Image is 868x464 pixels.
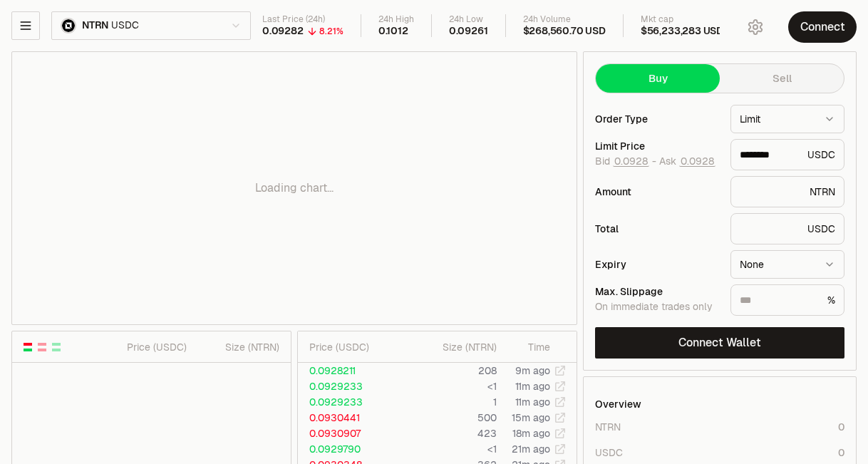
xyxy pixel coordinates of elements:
[298,426,402,441] td: 0.0930907
[595,259,719,269] div: Expiry
[641,25,723,38] div: $56,233,283 USD
[838,420,844,434] div: 0
[595,397,641,411] div: Overview
[523,14,606,25] div: 24h Volume
[595,420,621,434] div: NTRN
[515,364,550,377] time: 9m ago
[378,14,414,25] div: 24h High
[595,155,656,168] span: Bid -
[512,411,550,424] time: 15m ago
[449,25,488,38] div: 0.09261
[105,340,186,354] div: Price ( USDC )
[298,394,402,410] td: 0.0929233
[659,155,715,168] span: Ask
[22,341,33,353] button: Show Buy and Sell Orders
[595,114,719,124] div: Order Type
[402,426,497,441] td: 423
[309,340,401,354] div: Price ( USDC )
[595,224,719,234] div: Total
[402,410,497,426] td: 500
[402,363,497,378] td: 208
[512,443,550,455] time: 21m ago
[82,19,108,32] span: NTRN
[838,445,844,460] div: 0
[515,380,550,393] time: 11m ago
[595,187,719,197] div: Amount
[262,25,304,38] div: 0.09282
[255,180,334,197] p: Loading chart...
[36,341,48,353] button: Show Sell Orders Only
[298,363,402,378] td: 0.0928211
[595,445,623,460] div: USDC
[730,284,844,316] div: %
[730,213,844,244] div: USDC
[199,340,279,354] div: Size ( NTRN )
[509,340,550,354] div: Time
[596,64,720,93] button: Buy
[595,141,719,151] div: Limit Price
[679,155,715,167] button: 0.0928
[730,139,844,170] div: USDC
[730,250,844,279] button: None
[595,301,719,314] div: On immediate trades only
[111,19,138,32] span: USDC
[413,340,497,354] div: Size ( NTRN )
[641,14,723,25] div: Mkt cap
[298,378,402,394] td: 0.0929233
[595,287,719,297] div: Max. Slippage
[730,105,844,133] button: Limit
[730,176,844,207] div: NTRN
[298,410,402,426] td: 0.0930441
[298,441,402,457] td: 0.0929790
[523,25,606,38] div: $268,560.70 USD
[51,341,62,353] button: Show Buy Orders Only
[62,19,75,32] img: NTRN Logo
[402,441,497,457] td: <1
[449,14,488,25] div: 24h Low
[378,25,408,38] div: 0.1012
[262,14,343,25] div: Last Price (24h)
[788,11,857,43] button: Connect
[595,327,844,359] button: Connect Wallet
[402,394,497,410] td: 1
[402,378,497,394] td: <1
[512,427,550,440] time: 18m ago
[319,26,343,37] div: 8.21%
[613,155,649,167] button: 0.0928
[515,396,550,408] time: 11m ago
[720,64,844,93] button: Sell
